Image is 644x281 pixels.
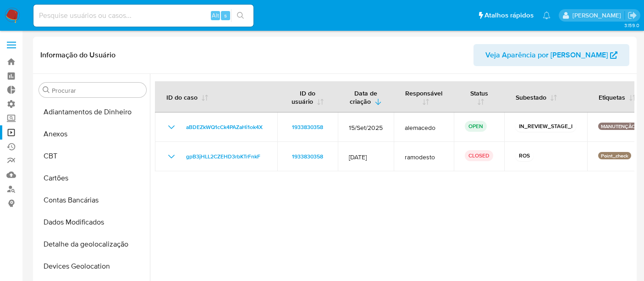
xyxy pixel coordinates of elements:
span: Alt [212,11,219,20]
button: Adiantamentos de Dinheiro [35,101,150,123]
input: Procurar [52,86,143,95]
button: Contas Bancárias [35,189,150,211]
p: alexandra.macedo@mercadolivre.com [572,11,624,20]
button: Cartões [35,167,150,189]
button: CBT [35,145,150,167]
button: Detalhe da geolocalização [35,233,150,255]
button: Anexos [35,123,150,145]
a: Notificações [543,11,550,19]
input: Pesquise usuários ou casos... [33,10,253,22]
a: Sair [627,11,637,20]
button: Procurar [43,86,50,94]
span: s [224,11,227,20]
span: Veja Aparência por [PERSON_NAME] [485,44,608,66]
span: Atalhos rápidos [484,11,534,20]
h1: Informação do Usuário [40,51,116,60]
button: Veja Aparência por [PERSON_NAME] [473,44,629,66]
button: Dados Modificados [35,211,150,233]
button: search-icon [231,9,250,22]
button: Devices Geolocation [35,255,150,277]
